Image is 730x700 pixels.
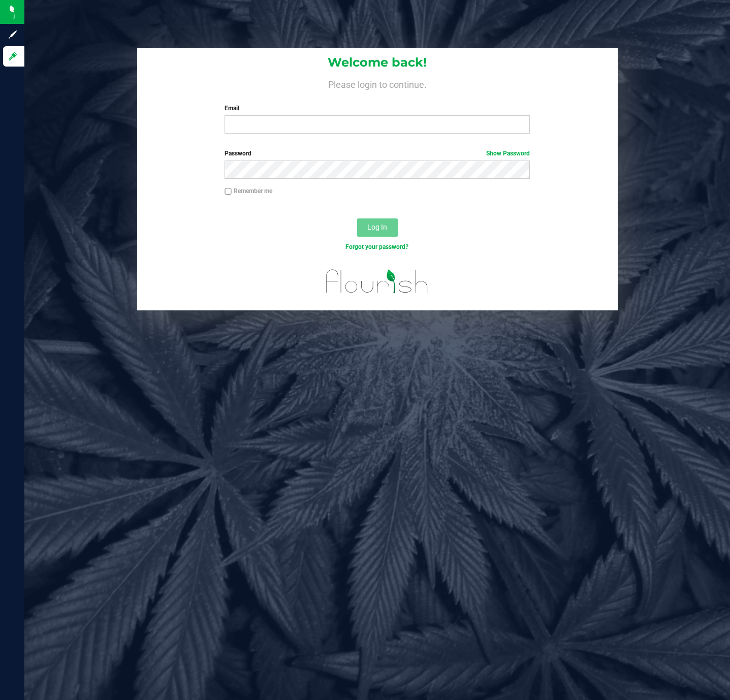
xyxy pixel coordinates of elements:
inline-svg: Log in [8,51,18,61]
label: Email [225,104,530,113]
label: Remember me [225,186,272,196]
input: Remember me [225,188,232,195]
span: Password [225,150,251,157]
a: Show Password [486,150,530,157]
span: Log In [367,223,387,231]
img: flourish_logo.svg [317,262,437,301]
h4: Please login to continue. [137,77,618,89]
button: Log In [357,218,398,237]
h1: Welcome back! [137,56,618,69]
inline-svg: Sign up [8,29,18,40]
a: Forgot your password? [345,243,408,250]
